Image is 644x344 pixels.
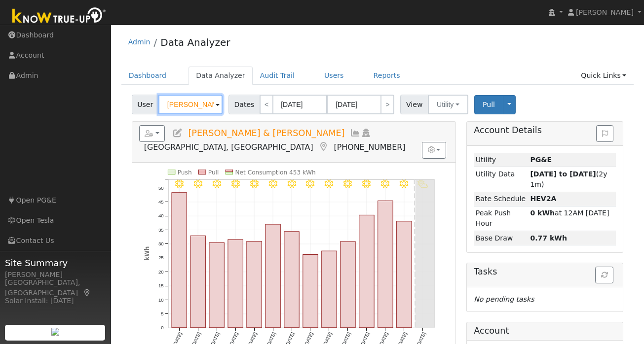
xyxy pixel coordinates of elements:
[317,67,351,85] a: Users
[474,167,529,192] td: Utility Data
[5,277,106,298] div: [GEOGRAPHIC_DATA], [GEOGRAPHIC_DATA]
[530,234,567,242] strong: 0.77 kWh
[400,95,428,114] span: View
[573,67,634,85] a: Quick Links
[350,128,361,138] a: Multi-Series Graph
[5,256,106,270] span: Site Summary
[474,125,616,136] h5: Account Details
[596,125,613,142] button: Issue History
[474,153,529,167] td: Utility
[172,128,183,138] a: Edit User (36786)
[121,67,174,85] a: Dashboard
[189,67,253,85] a: Data Analyzer
[132,95,159,114] span: User
[530,209,555,217] strong: 0 kWh
[5,270,106,280] div: [PERSON_NAME]
[474,231,529,245] td: Base Draw
[5,296,106,306] div: Solar Install: [DATE]
[228,95,260,114] span: Dates
[474,206,529,231] td: Peak Push Hour
[576,8,634,16] span: [PERSON_NAME]
[253,67,302,85] a: Audit Trail
[474,95,503,114] button: Pull
[188,128,344,138] span: [PERSON_NAME] & [PERSON_NAME]
[366,67,408,85] a: Reports
[530,170,607,188] span: (2y 1m)
[474,295,534,303] i: No pending tasks
[595,267,613,283] button: Refresh
[380,95,394,114] a: >
[530,170,596,178] strong: [DATE] to [DATE]
[529,206,616,231] td: at 12AM [DATE]
[530,156,552,164] strong: ID: 17252312, authorized: 09/05/25
[474,267,616,277] h5: Tasks
[51,328,59,336] img: retrieve
[128,38,151,46] a: Admin
[260,95,273,114] a: <
[334,142,406,152] span: [PHONE_NUMBER]
[144,142,313,152] span: [GEOGRAPHIC_DATA], [GEOGRAPHIC_DATA]
[7,5,111,28] img: Know True-Up
[83,289,92,297] a: Map
[428,95,468,114] button: Utility
[483,101,495,108] span: Pull
[530,195,556,203] strong: X
[474,326,509,336] h5: Account
[160,36,230,48] a: Data Analyzer
[318,142,329,152] a: Map
[158,95,223,114] input: Select a User
[474,192,529,206] td: Rate Schedule
[361,128,372,138] a: Login As (last Never)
